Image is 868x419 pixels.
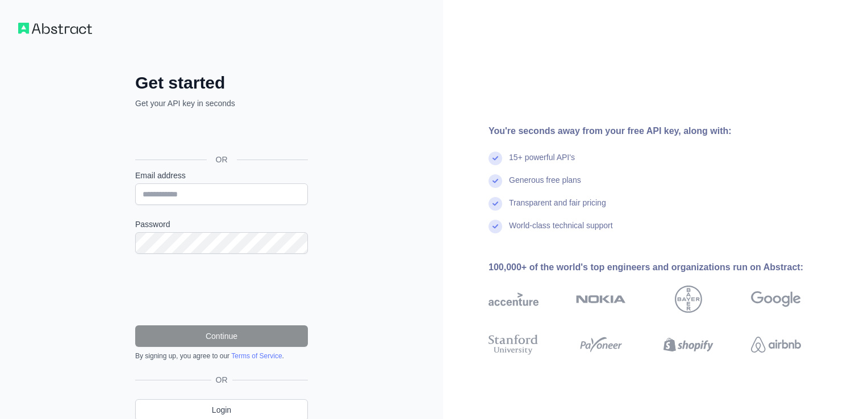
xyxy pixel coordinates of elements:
div: Transparent and fair pricing [509,197,606,220]
img: payoneer [576,332,626,357]
label: Email address [135,170,308,181]
img: google [751,286,801,313]
iframe: Nút Đăng nhập bằng Google [130,121,311,146]
span: OR [207,154,237,165]
img: shopify [663,332,713,357]
button: Continue [135,325,308,347]
div: Generous free plans [509,174,581,197]
div: 15+ powerful API's [509,152,575,174]
a: Terms of Service [231,352,282,360]
img: check mark [489,152,502,165]
img: Workflow [18,23,92,34]
iframe: reCAPTCHA [135,267,308,312]
div: You're seconds away from your free API key, along with: [489,124,837,138]
img: check mark [489,220,502,233]
div: By signing up, you agree to our . [135,351,308,361]
img: bayer [675,286,702,313]
img: check mark [489,197,502,211]
p: Get your API key in seconds [135,98,308,109]
h2: Get started [135,73,308,93]
img: accenture [489,286,539,313]
img: airbnb [751,332,801,357]
img: stanford university [489,332,539,357]
img: nokia [576,286,626,313]
span: OR [211,374,232,386]
div: World-class technical support [509,220,613,242]
div: 100,000+ of the world's top engineers and organizations run on Abstract: [489,261,837,274]
img: check mark [489,174,502,188]
label: Password [135,219,308,230]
